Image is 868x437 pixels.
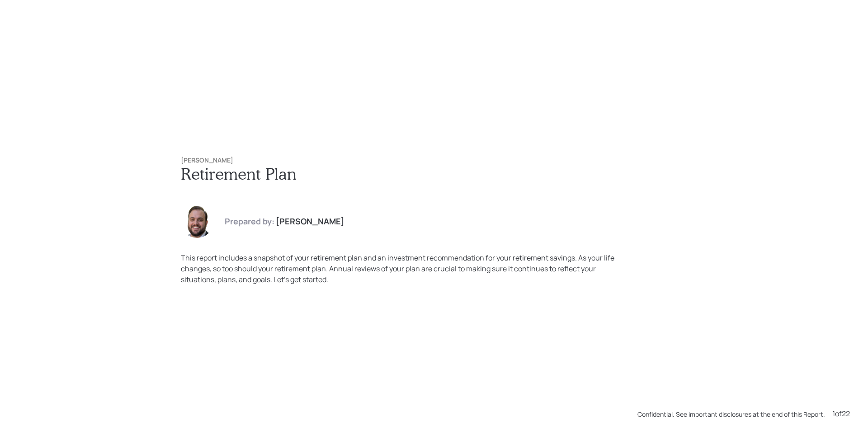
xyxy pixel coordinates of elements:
div: 1 of 22 [832,408,850,419]
h6: [PERSON_NAME] [181,157,687,164]
div: Confidential. See important disclosures at the end of this Report. [637,409,825,419]
div: This report includes a snapshot of your retirement plan and an investment recommendation for your... [181,252,629,285]
h1: Retirement Plan [181,164,687,183]
img: james-distasi-headshot.png [181,205,213,238]
h4: [PERSON_NAME] [276,217,344,227]
h4: Prepared by: [225,217,274,227]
